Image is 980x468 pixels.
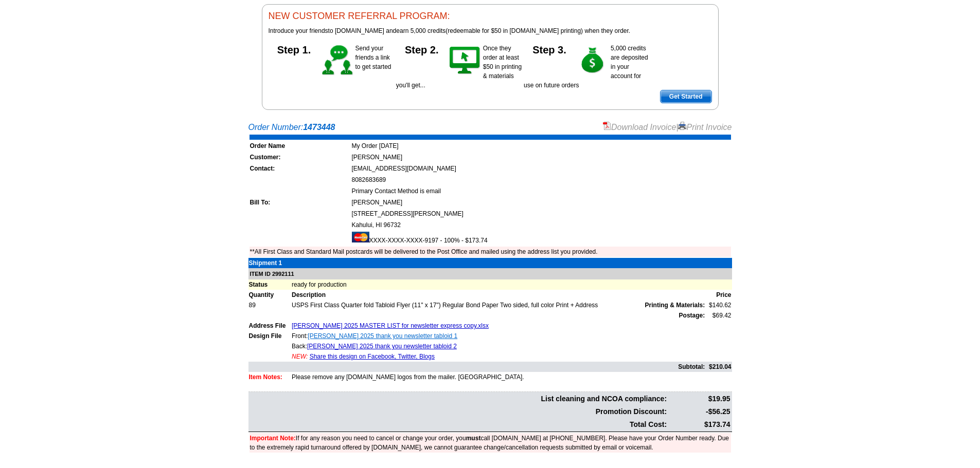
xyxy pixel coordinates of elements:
div: | [603,121,732,134]
td: Total Cost: [250,419,668,430]
b: must [466,435,481,442]
td: $140.62 [705,300,732,310]
td: Please remove any [DOMAIN_NAME] logos from the mailer. [GEOGRAPHIC_DATA]. [291,372,705,382]
p: to [DOMAIN_NAME] and (redeemable for $50 in [DOMAIN_NAME] printing) when they order. [269,26,712,35]
td: List cleaning and NCOA compliance: [250,393,668,405]
img: small-pdf-icon.gif [603,122,611,130]
h5: Step 2. [396,44,448,54]
span: earn 5,000 credits [396,27,446,34]
td: **All First Class and Standard Mail postcards will be delivered to the Post Office and mailed usi... [250,247,731,257]
a: Print Invoice [678,123,732,132]
img: step-1.gif [320,44,355,78]
span: Send your friends a link to get started [355,45,391,70]
span: Introduce your friends [269,27,328,34]
td: Address File [248,321,291,331]
td: 89 [248,300,291,310]
span: Get Started [661,90,711,103]
td: [STREET_ADDRESS][PERSON_NAME] [351,209,731,219]
font: Important Note: [250,435,296,442]
td: Customer: [250,152,350,162]
a: Get Started [660,90,712,103]
td: My Order [DATE] [351,141,731,151]
td: Shipment 1 [248,258,291,268]
td: Kahului, HI 96732 [351,220,731,230]
td: Front: [291,331,705,341]
a: Download Invoice [603,123,676,132]
td: -$56.25 [668,406,730,418]
a: [PERSON_NAME] 2025 thank you newsletter tabloid 1 [308,332,457,340]
a: [PERSON_NAME] 2025 thank you newsletter tabloid 2 [307,343,457,350]
span: 5,000 credits are deposited in your account for use on future orders [524,45,648,89]
td: Subtotal: [248,362,706,372]
td: Status [248,279,291,290]
td: 8082683689 [351,175,731,185]
h3: NEW CUSTOMER REFERRAL PROGRAM: [269,11,712,22]
h5: Step 1. [269,44,320,54]
td: ITEM ID 2992111 [248,268,732,280]
div: Order Number: [248,121,732,134]
iframe: LiveChat chat widget [774,229,980,468]
td: [EMAIL_ADDRESS][DOMAIN_NAME] [351,163,731,174]
td: $69.42 [705,310,732,321]
td: If for any reason you need to cancel or change your order, you call [DOMAIN_NAME] at [PHONE_NUMBE... [250,433,731,453]
td: Primary Contact Method is email [351,186,731,196]
td: [PERSON_NAME] [351,197,731,208]
td: ready for production [291,279,732,290]
img: step-2.gif [448,44,483,78]
strong: 1473448 [303,123,335,132]
td: XXXX-XXXX-XXXX-9197 - 100% - $173.74 [351,231,731,246]
td: Price [705,290,732,300]
td: Order Name [250,141,350,151]
strong: Postage: [679,312,705,319]
td: $210.04 [705,362,732,372]
td: [PERSON_NAME] [351,152,731,162]
a: [PERSON_NAME] 2025 MASTER LIST for newsletter express copy.xlsx [292,322,489,329]
img: small-print-icon.gif [678,122,686,130]
td: Contact: [250,163,350,174]
td: Back: [291,341,705,351]
span: NEW: [292,353,308,360]
h5: Step 3. [524,44,575,54]
td: Quantity [248,290,291,300]
a: Share this design on Facebook, Twitter, Blogs [310,353,435,360]
span: Printing & Materials: [645,301,705,310]
td: $19.95 [668,393,730,405]
span: Once they order at least $50 in printing & materials you'll get... [396,45,522,89]
td: $173.74 [668,419,730,430]
td: Promotion Discount: [250,406,668,418]
img: mast.gif [352,232,369,242]
img: step-3.gif [575,44,611,78]
td: Description [291,290,705,300]
font: Item Notes: [249,373,282,381]
td: USPS First Class Quarter fold Tabloid Flyer (11" x 17") Regular Bond Paper Two sided, full color ... [291,300,705,310]
td: Design File [248,331,291,341]
td: Bill To: [250,197,350,208]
